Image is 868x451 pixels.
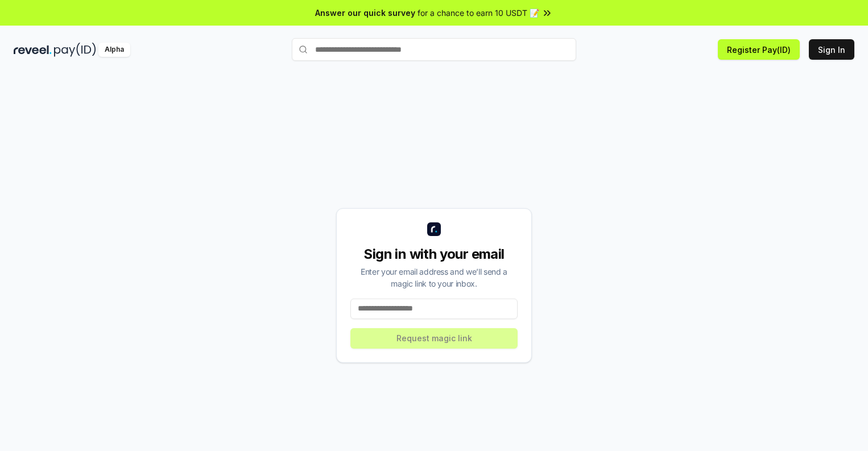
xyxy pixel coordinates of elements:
div: Sign in with your email [350,245,518,263]
img: reveel_dark [14,43,52,57]
img: pay_id [54,43,96,57]
button: Register Pay(ID) [718,39,800,60]
span: Answer our quick survey [315,7,415,19]
div: Alpha [98,43,130,57]
button: Sign In [809,39,854,60]
div: Enter your email address and we’ll send a magic link to your inbox. [350,266,518,289]
img: logo_small [427,222,441,236]
span: for a chance to earn 10 USDT 📝 [418,7,539,19]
